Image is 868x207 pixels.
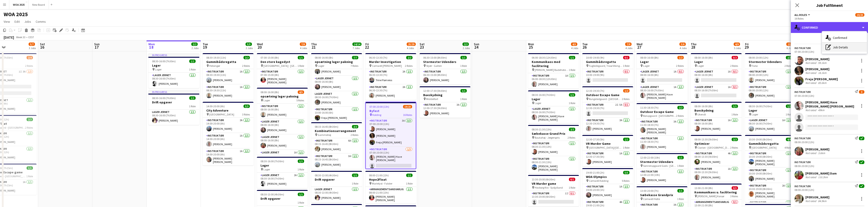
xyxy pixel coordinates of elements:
[589,146,623,149] span: [GEOGRAPHIC_DATA]/[GEOGRAPHIC_DATA]
[420,86,470,118] div: 12:00-17:30 (5h30m)1/1Bueskydning Middelfart1 RoleInstruktør3A1/112:00-17:30 (5h30m)[PERSON_NAME]
[311,171,362,202] app-job-card: 08:30-13:00 (4h30m)1/1Drift opgaver1 RoleLager Jernet1/108:30-13:00 (4h30m)[PERSON_NAME]
[257,69,308,86] app-card-role: Instruktør1/107:00-15:00 (8h)[PERSON_NAME] [PERSON_NAME]
[311,53,362,120] app-job-card: 08:00-16:00 (8h)7/7opsætning lager pakning Lager7 Roles[PERSON_NAME]Lager Jernet1/108:00-16:00 (8...
[148,73,199,88] app-card-role: Lager Jernet1/108:30-16:00 (7h30m)[PERSON_NAME]
[730,64,738,67] span: 2 Roles
[732,56,738,59] span: 0/2
[148,53,199,57] div: In progress
[745,135,796,202] div: 10:30-19:00 (8h30m)4/4Gummibådsregatta [GEOGRAPHIC_DATA]4 RolesInstruktør1/110:30-19:00 (8h30m)[P...
[242,64,250,67] span: 2 Roles
[817,81,827,85] div: 85.6km
[365,53,416,100] app-job-card: 06:30-13:30 (7h)2/2Murder Investigation Comwell [PERSON_NAME]2 RolesInstruktør2A1/106:30-13:30 (7...
[677,164,684,167] span: 1 Role
[27,166,33,170] span: 1/1
[745,102,796,133] div: 08:30-16:00 (7h30m)1/1Lager Lager1 RoleLager Jernet1A1/108:30-16:00 (7h30m)[PERSON_NAME]
[786,113,792,116] span: 1 Role
[155,68,162,71] span: Lager
[243,105,250,108] span: 3/3
[817,61,827,65] div: 59.1km
[203,69,253,85] app-card-role: Instruktør1A1/108:30-19:30 (11h)[PERSON_NAME]
[637,160,687,164] h3: Stormester Udendørs
[365,171,416,204] div: 08:00-21:00 (13h)1/1Hope2Float Marielyst - Falster1 RoleArrangementsansvarlig1/108:00-21:00 (13h)...
[203,53,253,100] app-job-card: 08:30-19:30 (11h)2/2Gummibådsregatta Helsingør2 RolesInstruktør1A1/108:30-19:30 (11h)[PERSON_NAME...
[34,19,48,25] a: Comms
[528,90,579,123] div: 08:30-16:00 (7h30m)1/1Lager Lager1 RoleLager Jernet1/108:30-16:00 (7h30m)[PERSON_NAME] Have [PERS...
[637,136,687,151] app-card-role: Instruktør1/111:30-18:30 (7h)[PERSON_NAME]
[637,53,687,101] app-job-card: 08:00-16:00 (8h)1/2Lager Lager2 RolesLager Jernet1A0/108:00-16:00 (8h) Lager Jernet1A1/108:30-16:...
[311,76,362,91] app-card-role: Lager Jernet1/108:00-16:00 (8h)[PERSON_NAME]
[752,146,777,149] span: [GEOGRAPHIC_DATA]
[22,19,33,25] a: Jobs
[257,173,308,188] app-card-role: Lager Jernet2A1/108:30-16:00 (7h30m)[PERSON_NAME]
[420,69,470,85] app-card-role: Instruktør1/106:30-15:00 (8h30m)[PERSON_NAME]
[9,0,29,9] button: WOA 2025
[261,90,279,94] span: 08:00-16:00 (8h)
[257,135,308,150] app-card-role: Lager Jernet1/108:00-16:00 (8h)[PERSON_NAME]
[569,93,575,97] span: 1/1
[637,103,687,151] div: 11:30-18:30 (7h)2/2Outdoor Escape Game Borupgaard - [GEOGRAPHIC_DATA]2 RolesInstruktør3A1/111:30-...
[311,122,362,169] app-job-card: 08:15-16:45 (8h30m)2/2Kombinationsarrangement Gammelrøj2 RolesInstruktør6A1/108:15-16:45 (8h30m)[...
[582,135,633,166] app-job-card: 12:30-17:30 (5h)1/1VR Murder Game [GEOGRAPHIC_DATA]/[GEOGRAPHIC_DATA]1 RoleInstruktør1A1/112:30-1...
[528,132,579,136] h3: Sæbekasse Grand Prix
[784,64,792,67] span: 2 Roles
[420,60,470,64] h3: Stormester Udendørs
[148,90,199,125] app-job-card: In progress08:30-16:00 (7h30m)1/1Drift opgaver1 RoleLager Jernet1/108:30-16:00 (7h30m)[PERSON_NAME]
[535,136,560,139] span: Bautahøj - Jægerspris
[209,113,234,116] span: [GEOGRAPHIC_DATA]
[261,56,279,59] span: 07:00-15:00 (8h)
[405,64,413,67] span: 2 Roles
[532,128,551,131] span: 08:30-21:30 (13h)
[805,81,817,85] div: Not rated
[420,53,470,85] app-job-card: 06:30-15:00 (8h30m)1/1Stormester Udendørs Stjær - Galten1 RoleInstruktør1/106:30-15:00 (8h30m)[PE...
[745,151,796,168] app-card-role: Instruktør1/110:30-19:00 (8h30m)[PERSON_NAME] [PERSON_NAME]
[677,156,684,159] span: 1/1
[243,56,250,59] span: 2/2
[263,99,270,102] span: Lager
[691,53,742,100] app-job-card: 08:00-16:00 (8h)0/2Lager Lager2 RolesLager Jernet1A0/108:00-16:00 (8h) Lager Jernet1A0/108:30-16:...
[643,164,677,167] span: Sonnerupgaard Gods - [GEOGRAPHIC_DATA]
[148,63,199,67] h3: Lager
[420,93,470,97] h3: Bueskydning
[749,56,768,59] span: 08:00-20:00 (12h)
[623,171,629,174] span: 5/5
[732,105,738,108] span: 1/1
[817,108,825,112] div: 49km
[794,13,811,17] button: All roles
[460,64,467,67] span: 1 Role
[677,106,684,109] span: 2/2
[351,64,358,67] span: 7 Roles
[569,128,575,131] span: 2/2
[369,56,387,59] span: 06:30-13:30 (7h)
[637,69,687,85] app-card-role: Lager Jernet1A0/108:00-16:00 (8h)
[372,113,381,117] span: Kolding
[13,19,22,25] a: Edit
[697,113,706,116] span: Ukendt
[582,53,633,85] div: 10:00-19:00 (9h)0/1Gummibådsregatta Fugledegaard, Tissø Vikingecenter1 RoleInstruktør0/110:00-19:...
[148,53,199,88] div: In progress08:30-16:00 (7h30m)1/1Lager Lager1 RoleLager Jernet1/108:30-16:00 (7h30m)[PERSON_NAME]
[582,142,633,146] h3: VR Murder Game
[257,60,308,64] h3: Den store kagedyst
[148,100,199,104] h3: Drift opgaver
[640,56,659,59] span: 08:00-16:00 (8h)
[257,157,308,188] app-job-card: 08:30-16:00 (7h30m)1/1Lager Lager1 RoleLager Jernet2A1/108:30-16:00 (7h30m)[PERSON_NAME]
[784,146,792,149] span: 4 Roles
[643,64,650,67] span: Lager
[311,129,362,133] h3: Kombinationsarrangement
[749,105,772,108] span: 08:30-16:00 (7h30m)
[640,106,659,109] span: 11:30-18:30 (7h)
[203,102,253,165] app-job-card: 14:00-20:00 (6h)3/3City Adventure [GEOGRAPHIC_DATA]3 RolesInstruktør2A1/114:00-20:00 (6h)[PERSON_...
[637,60,687,64] h3: Lager
[311,107,362,122] app-card-role: Instruktør1/110:00-16:00 (6h)Freja [PERSON_NAME]
[694,138,718,141] span: 08:00-13:30 (5h30m)
[148,90,199,94] div: In progress
[296,99,304,102] span: 5 Roles
[691,108,742,112] h3: Bueskydning
[535,68,569,72] span: [PERSON_NAME] Badehotel - [GEOGRAPHIC_DATA]
[257,53,308,86] app-job-card: 07:00-15:00 (8h)1/1Den store kagedyst [GEOGRAPHIC_DATA] - [GEOGRAPHIC_DATA]1 RoleInstruktør1/107:...
[206,56,226,59] span: 08:30-19:30 (11h)
[691,60,742,64] h3: Lager
[2,19,12,25] a: View
[352,174,358,177] span: 1/1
